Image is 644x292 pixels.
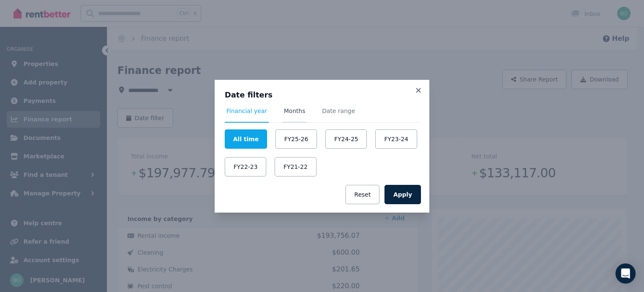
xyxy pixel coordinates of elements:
[375,129,417,149] button: FY23-24
[325,129,367,149] button: FY24-25
[322,107,355,115] span: Date range
[284,107,305,115] span: Months
[275,129,317,149] button: FY25-26
[345,185,379,204] button: Reset
[225,90,419,100] h3: Date filters
[226,107,267,115] span: Financial year
[615,263,636,284] div: Open Intercom Messenger
[225,129,267,149] button: All time
[384,185,421,204] button: Apply
[225,107,419,123] nav: Tabs
[275,157,316,176] button: FY21-22
[225,157,266,176] button: FY22-23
